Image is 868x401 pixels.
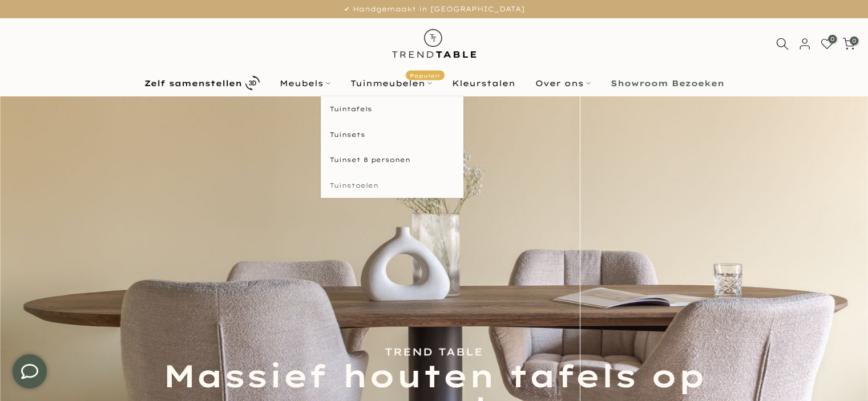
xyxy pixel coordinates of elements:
[321,96,463,122] a: Tuintafels
[600,76,734,90] a: Showroom Bezoeken
[442,76,525,90] a: Kleurstalen
[321,173,463,199] a: Tuinstoelen
[14,3,854,15] p: ✔ Handgemaakt in [GEOGRAPHIC_DATA]
[821,38,833,50] a: 0
[406,70,445,80] span: Populair
[384,18,484,69] img: trend-table
[828,35,837,43] span: 0
[321,122,463,148] a: Tuinsets
[525,76,600,90] a: Over ons
[611,79,724,87] b: Showroom Bezoeken
[144,79,242,87] b: Zelf samenstellen
[1,343,58,400] iframe: toggle-frame
[340,76,442,90] a: TuinmeubelenPopulair
[842,38,855,50] a: 0
[134,73,269,93] a: Zelf samenstellen
[321,147,463,173] a: Tuinset 8 personen
[269,76,340,90] a: Meubels
[850,37,858,45] span: 0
